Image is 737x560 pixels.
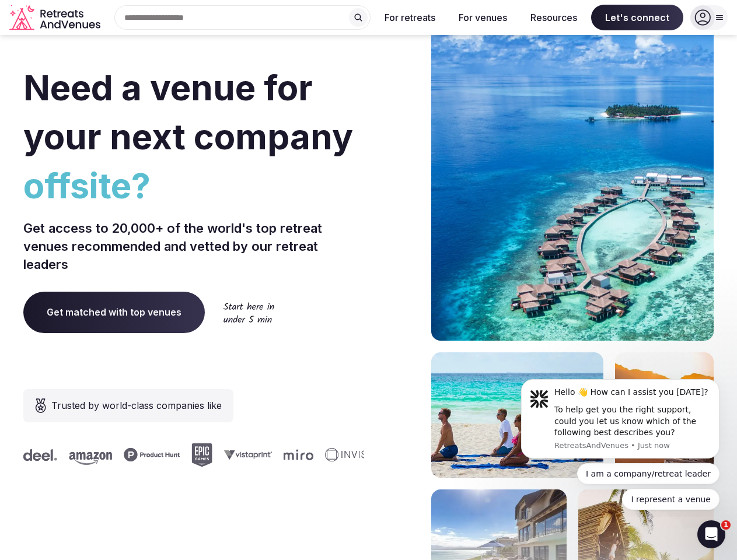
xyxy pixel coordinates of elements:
button: For retreats [375,5,445,30]
span: 1 [721,520,731,530]
img: villa overlooking water [431,352,603,478]
img: Start here in under 5 min [223,302,274,323]
a: Visit the homepage [9,5,103,31]
span: offsite? [23,161,364,210]
svg: Retreats and Venues company logo [9,5,103,31]
button: For venues [449,5,516,30]
span: Need a venue for your next company [23,66,353,157]
svg: Deel company logo [104,449,138,461]
span: Let's connect [591,5,683,30]
svg: Vistaprint company logo [305,450,353,460]
img: two women walking down pier [615,352,714,478]
a: Get matched with top venues [23,292,205,332]
iframe: Intercom live chat [697,520,725,548]
iframe: Intercom notifications message [504,369,737,517]
button: Resources [521,5,586,30]
svg: Epic Games company logo [273,443,294,467]
span: Trusted by world-class companies like [51,398,222,412]
p: Get access to 20,000+ of the world's top retreat venues recommended and vetted by our retreat lea... [23,219,364,273]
